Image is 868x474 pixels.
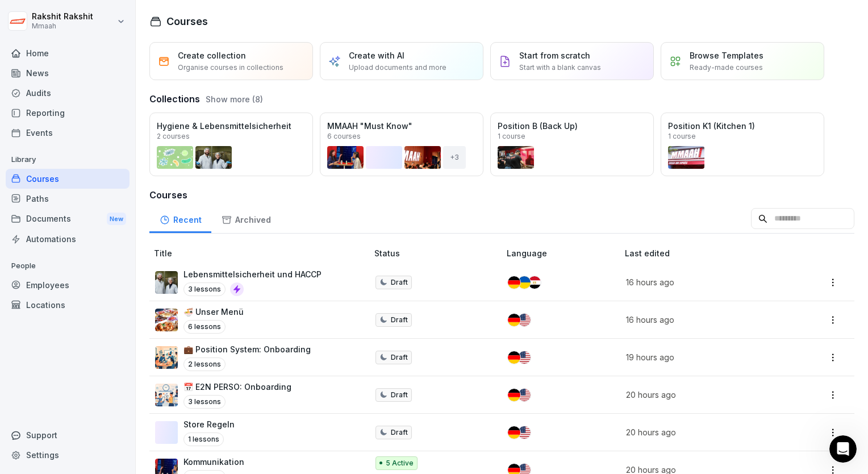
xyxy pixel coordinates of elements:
[6,43,130,63] a: Home
[320,113,483,176] a: MMAAH "Must Know"6 courses+3
[690,49,763,61] p: Browse Templates
[327,133,361,140] p: 6 courses
[661,113,824,176] a: Position K1 (Kitchen 1)1 course
[155,384,178,406] img: kwegrmmz0dccu2a3gztnhtkz.png
[6,169,130,189] a: Courses
[23,240,190,252] div: We typically reply in a few minutes
[6,151,130,169] p: Library
[626,426,782,438] p: 20 hours ago
[498,133,525,140] p: 1 course
[6,83,130,103] div: Audits
[386,458,414,468] p: 5 Active
[183,456,244,468] p: Kommunikation
[690,63,763,73] p: Ready-made courses
[391,427,408,438] p: Draft
[443,146,466,169] div: + 3
[183,282,226,296] p: 3 lessons
[16,272,211,293] a: Visit our website
[626,351,782,363] p: 19 hours ago
[6,209,130,230] div: Documents
[183,381,291,393] p: 📅 E2N PERSO: Onboarding
[11,153,216,213] div: Recent messageProfile image for ZiarFor number reading, you can add a scoring system, by clicking...
[155,309,178,331] img: s6jay3gpr6i6yrkbluxfple0.png
[183,343,311,355] p: 💼 Position System: Onboarding
[6,103,130,123] div: Reporting
[518,276,531,289] img: ua.svg
[155,271,178,294] img: np8timnq3qj8z7jdjwtlli73.png
[518,314,531,326] img: us.svg
[107,213,126,226] div: New
[23,180,46,202] img: Profile image for Ziar
[6,63,130,83] a: News
[44,383,69,391] span: Home
[668,120,817,132] p: Position K1 (Kitchen 1)
[6,189,130,209] a: Paths
[157,120,306,132] p: Hygiene & Lebensmittelsicherheit
[6,209,130,230] a: DocumentsNew
[349,49,404,61] p: Create with AI
[178,63,283,73] p: Organise courses in collections
[151,383,190,391] span: Messages
[391,390,408,400] p: Draft
[528,276,541,289] img: eg.svg
[508,389,520,401] img: de.svg
[6,257,130,275] p: People
[519,49,590,61] p: Start from scratch
[6,425,130,445] div: Support
[183,395,226,409] p: 3 lessons
[374,247,502,259] p: Status
[626,389,782,401] p: 20 hours ago
[23,228,190,240] div: Send us a message
[508,351,520,364] img: de.svg
[508,314,520,326] img: de.svg
[508,276,520,289] img: de.svg
[155,346,178,369] img: sbiczky0ypw8u257pkl9yxl5.png
[349,63,446,73] p: Upload documents and more
[391,315,408,325] p: Draft
[32,22,93,30] p: Mmaah
[23,277,190,289] div: Visit our website
[6,445,130,465] div: Settings
[183,418,235,430] p: Store Regeln
[149,113,313,176] a: Hygiene & Lebensmittelsicherheit2 courses
[206,93,263,105] button: Show more (8)
[178,49,246,61] p: Create collection
[23,81,205,119] p: Hi [PERSON_NAME] 👋
[519,63,601,73] p: Start with a blank canvas
[114,355,227,400] button: Messages
[32,12,93,22] p: Rakshit Rakshit
[149,204,211,233] a: Recent
[327,120,476,132] p: MMAAH "Must Know"
[626,276,782,288] p: 16 hours ago
[154,247,370,259] p: Title
[668,133,696,140] p: 1 course
[490,113,654,176] a: Position B (Back Up)1 course
[183,306,244,318] p: 🍜 Unser Menü
[166,14,208,29] h1: Courses
[195,18,216,39] div: Close
[391,277,408,288] p: Draft
[23,22,102,40] img: logo
[6,275,130,295] a: Employees
[183,268,322,280] p: Lebensmittelsicherheit und HACCP
[149,92,200,106] h3: Collections
[507,247,620,259] p: Language
[391,352,408,363] p: Draft
[51,191,66,203] div: Ziar
[6,295,130,315] a: Locations
[133,18,156,41] img: Profile image for Miriam
[183,357,226,371] p: 2 lessons
[183,320,226,334] p: 6 lessons
[211,204,281,233] a: Archived
[149,188,854,202] h3: Courses
[155,18,177,41] img: Profile image for Ziar
[518,351,531,364] img: us.svg
[23,163,204,174] div: Recent message
[183,433,224,446] p: 1 lessons
[6,123,130,143] a: Events
[508,426,520,439] img: de.svg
